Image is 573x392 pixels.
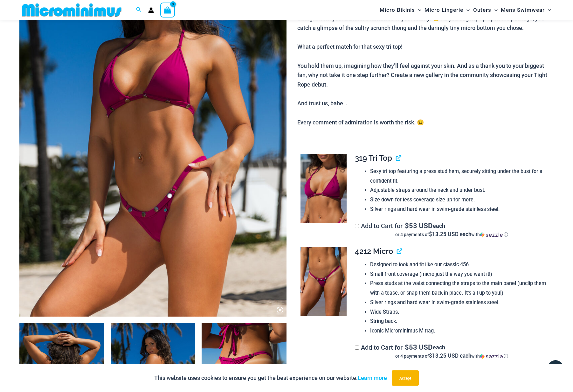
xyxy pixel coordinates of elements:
div: or 4 payments of with [355,353,549,359]
p: This website uses cookies to ensure you get the best experience on our website. [154,373,387,383]
nav: Site Navigation [377,1,554,19]
span: Mens Swimwear [501,2,545,18]
button: Accept [392,370,419,386]
img: MM SHOP LOGO FLAT [19,3,124,17]
img: Sezzle [480,232,503,238]
li: Wide Straps. [370,307,548,317]
span: 53 USD [405,222,432,229]
span: Micro Bikinis [380,2,415,18]
span: Outers [473,2,491,18]
a: Search icon link [136,6,142,14]
span: 53 USD [405,344,432,350]
span: Menu Toggle [545,2,551,18]
a: Mens SwimwearMenu ToggleMenu Toggle [499,2,553,18]
li: Adjustable straps around the neck and under bust. [370,185,548,195]
div: or 4 payments of with [355,231,549,238]
div: or 4 payments of$13.25 USD eachwithSezzle Click to learn more about Sezzle [355,231,549,238]
input: Add to Cart for$53 USD eachor 4 payments of$13.25 USD eachwithSezzle Click to learn more about Se... [355,346,359,350]
div: or 4 payments of$13.25 USD eachwithSezzle Click to learn more about Sezzle [355,353,549,359]
a: View Shopping Cart, empty [160,3,175,17]
span: $ [405,342,409,352]
img: Sezzle [480,353,503,359]
a: OutersMenu ToggleMenu Toggle [472,2,499,18]
span: 4212 Micro [355,247,393,256]
span: $ [405,221,409,230]
a: Micro LingerieMenu ToggleMenu Toggle [423,2,471,18]
span: Micro Lingerie [425,2,463,18]
li: Silver rings and hard wear in swim-grade stainless steel. [370,205,548,214]
li: Silver rings and hard wear in swim-grade stainless steel. [370,298,548,307]
span: 319 Tri Top [355,153,392,163]
span: Menu Toggle [415,2,421,18]
span: $13.25 USD each [429,352,471,359]
span: Menu Toggle [463,2,470,18]
li: Iconic Microminimus M flag. [370,326,548,336]
img: Tight Rope Pink 319 4212 Micro [300,247,347,316]
span: Menu Toggle [491,2,498,18]
li: Size down for less coverage size up for more. [370,195,548,205]
img: Tight Rope Pink 319 Top [300,154,347,223]
label: Add to Cart for [355,222,549,238]
span: each [433,344,445,350]
li: Press studs at the waist connecting the straps to the main panel (unclip them with a tease, or sn... [370,279,548,297]
a: Account icon link [148,7,154,13]
label: Add to Cart for [355,344,549,359]
input: Add to Cart for$53 USD eachor 4 payments of$13.25 USD eachwithSezzle Click to learn more about Se... [355,224,359,228]
span: $13.25 USD each [429,230,471,238]
a: Learn more [358,374,387,381]
li: Small front coverage (micro just the way you want it!) [370,269,548,279]
a: Micro BikinisMenu ToggleMenu Toggle [378,2,423,18]
span: each [433,222,445,229]
li: Sexy tri top featuring a press stud hem, securely sitting under the bust for a confident fit. [370,167,548,185]
li: Designed to look and fit like our classic 456. [370,260,548,269]
li: String back. [370,317,548,326]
